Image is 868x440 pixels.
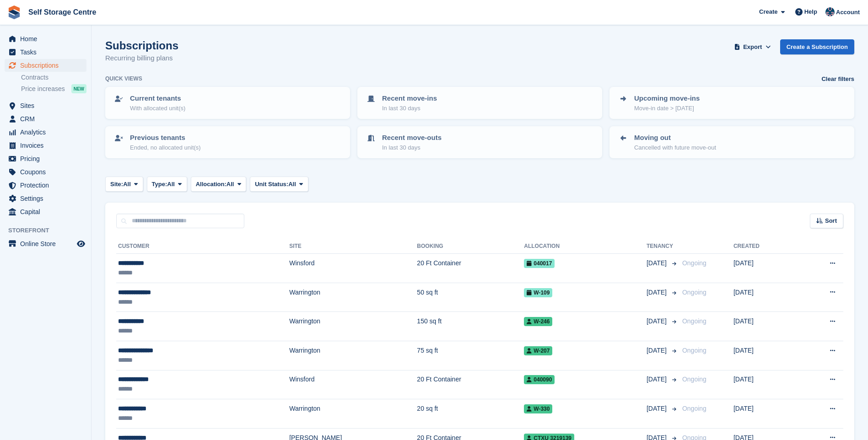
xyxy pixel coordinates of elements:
[289,370,417,399] td: Winsford
[524,288,552,297] span: W-109
[836,8,860,17] span: Account
[524,404,552,413] span: W-330
[821,75,854,84] a: Clear filters
[5,46,86,59] a: menu
[5,205,86,218] a: menu
[255,180,288,189] span: Unit Status:
[524,239,647,254] th: Allocation
[682,376,706,383] span: Ongoing
[106,88,349,118] a: Current tenants With allocated unit(s)
[20,126,75,139] span: Analytics
[647,346,669,355] span: [DATE]
[5,192,86,205] a: menu
[226,180,234,189] span: All
[130,133,201,143] p: Previous tenants
[524,346,552,355] span: W-207
[825,7,835,16] img: Clair Cole
[196,180,226,189] span: Allocation:
[634,133,716,143] p: Moving out
[733,254,797,283] td: [DATE]
[682,259,706,267] span: Ongoing
[610,88,853,118] a: Upcoming move-ins Move-in date > [DATE]
[20,46,75,59] span: Tasks
[191,177,247,192] button: Allocation: All
[289,283,417,312] td: Warrington
[780,39,854,54] a: Create a Subscription
[5,237,86,250] a: menu
[417,370,524,399] td: 20 Ft Container
[20,139,75,152] span: Invoices
[20,32,75,45] span: Home
[147,177,187,192] button: Type: All
[358,127,601,157] a: Recent move-outs In last 30 days
[634,143,716,152] p: Cancelled with future move-out
[105,75,142,83] h6: Quick views
[288,180,296,189] span: All
[647,317,669,326] span: [DATE]
[733,312,797,341] td: [DATE]
[20,99,75,112] span: Sites
[167,180,175,189] span: All
[152,180,167,189] span: Type:
[289,254,417,283] td: Winsford
[733,39,773,54] button: Export
[733,341,797,370] td: [DATE]
[20,179,75,192] span: Protection
[20,237,75,250] span: Online Store
[417,283,524,312] td: 50 sq ft
[417,312,524,341] td: 150 sq ft
[382,104,437,113] p: In last 30 days
[634,104,700,113] p: Move-in date > [DATE]
[647,375,669,384] span: [DATE]
[5,59,86,72] a: menu
[289,399,417,429] td: Warrington
[5,139,86,152] a: menu
[130,93,185,104] p: Current tenants
[75,238,86,249] a: Preview store
[417,239,524,254] th: Booking
[5,166,86,178] a: menu
[105,177,143,192] button: Site: All
[105,53,178,64] p: Recurring billing plans
[733,283,797,312] td: [DATE]
[647,239,679,254] th: Tenancy
[289,341,417,370] td: Warrington
[5,113,86,125] a: menu
[20,113,75,125] span: CRM
[130,143,201,152] p: Ended, no allocated unit(s)
[130,104,185,113] p: With allocated unit(s)
[20,59,75,72] span: Subscriptions
[250,177,308,192] button: Unit Status: All
[417,254,524,283] td: 20 Ft Container
[5,99,86,112] a: menu
[524,259,555,268] span: 040017
[382,93,437,104] p: Recent move-ins
[804,7,817,16] span: Help
[759,7,777,16] span: Create
[825,216,837,225] span: Sort
[382,133,442,143] p: Recent move-outs
[524,317,552,326] span: W-246
[524,375,555,384] span: 040090
[21,73,86,82] a: Contracts
[5,32,86,45] a: menu
[682,317,706,325] span: Ongoing
[106,127,349,157] a: Previous tenants Ended, no allocated unit(s)
[25,5,100,20] a: Self Storage Centre
[743,43,762,52] span: Export
[8,226,91,235] span: Storefront
[682,347,706,354] span: Ongoing
[647,404,669,413] span: [DATE]
[5,126,86,139] a: menu
[417,341,524,370] td: 75 sq ft
[634,93,700,104] p: Upcoming move-ins
[289,312,417,341] td: Warrington
[733,399,797,429] td: [DATE]
[7,5,21,19] img: stora-icon-8386f47178a22dfd0bd8f6a31ec36ba5ce8667c1dd55bd0f319d3a0aa187defe.svg
[21,85,65,93] span: Price increases
[733,370,797,399] td: [DATE]
[647,258,669,268] span: [DATE]
[20,192,75,205] span: Settings
[20,152,75,165] span: Pricing
[116,239,289,254] th: Customer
